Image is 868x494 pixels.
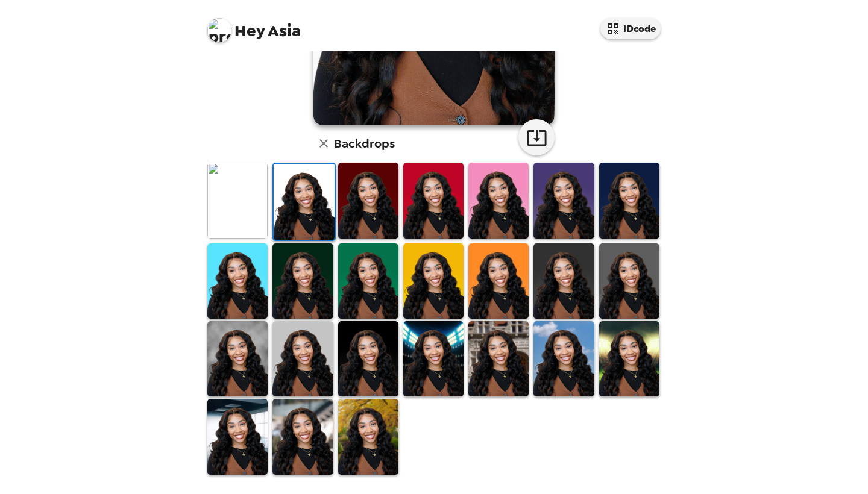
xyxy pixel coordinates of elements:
h6: Backdrops [334,134,395,153]
button: IDcode [600,18,661,39]
span: Hey [234,20,265,42]
img: Original [207,163,268,238]
span: Asia [207,12,301,39]
img: profile pic [207,18,231,42]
